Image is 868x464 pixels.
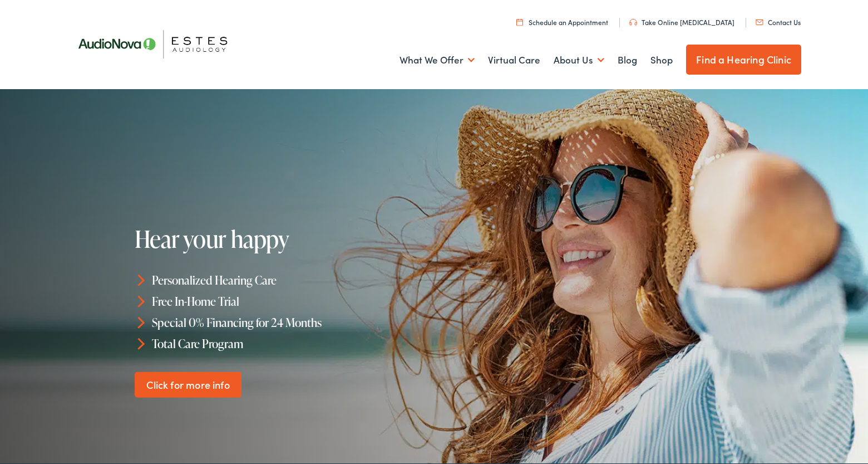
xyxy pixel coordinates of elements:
a: Contact Us [756,17,801,27]
img: utility icon [629,19,637,26]
img: utility icon [756,19,763,25]
a: Schedule an Appointment [516,17,608,27]
li: Free In-Home Trial [135,291,438,312]
a: Blog [618,40,637,81]
li: Total Care Program [135,333,438,354]
a: Take Online [MEDICAL_DATA] [629,17,734,27]
img: utility icon [516,18,523,26]
a: Shop [650,40,673,81]
li: Personalized Hearing Care [135,270,438,291]
a: Find a Hearing Clinic [686,45,801,75]
h1: Hear your happy [135,226,438,252]
a: Virtual Care [488,40,540,81]
a: Click for more info [135,372,242,398]
a: About Us [554,40,604,81]
li: Special 0% Financing for 24 Months [135,312,438,333]
a: What We Offer [400,40,475,81]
